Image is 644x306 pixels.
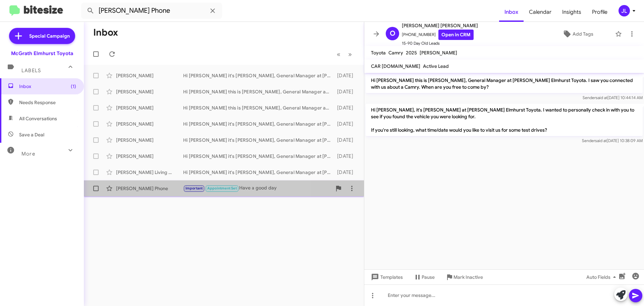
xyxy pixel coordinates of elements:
span: Toyota [371,50,386,56]
div: [DATE] [334,137,359,143]
button: Pause [408,271,440,283]
span: Labels [21,68,41,74]
span: Sender [DATE] 10:38:09 AM [582,138,643,143]
input: Search [81,3,222,19]
a: Inbox [499,2,524,22]
span: Needs Response [19,99,76,106]
span: More [21,151,35,157]
div: [PERSON_NAME] [116,137,183,143]
div: Keywords by Traffic [74,40,113,44]
div: Hi [PERSON_NAME] it's [PERSON_NAME], General Manager at [PERSON_NAME] Elmhurst Toyota. I noticed ... [183,137,334,143]
button: Auto Fields [581,271,624,283]
div: Hi [PERSON_NAME] it's [PERSON_NAME], General Manager at [PERSON_NAME] Elmhurst Toyota. I noticed ... [183,121,334,127]
a: Special Campaign [9,28,75,44]
span: Sender [DATE] 10:44:14 AM [583,95,643,100]
span: CAR [DOMAIN_NAME] [371,63,420,69]
div: [DATE] [334,169,359,176]
span: « [337,50,340,58]
a: Open in CRM [438,30,474,40]
span: Inbox [19,83,76,90]
span: (1) [71,83,76,90]
div: Hi [PERSON_NAME] this is [PERSON_NAME], General Manager at [PERSON_NAME] [PERSON_NAME]. Thanks fo... [183,104,334,111]
div: Hi [PERSON_NAME] this is [PERSON_NAME], General Manager at [PERSON_NAME] [PERSON_NAME]. Thanks fo... [183,88,334,95]
button: Templates [364,271,408,283]
span: Special Campaign [29,33,70,39]
span: [PERSON_NAME] [420,50,457,56]
div: [PERSON_NAME] [116,121,183,127]
span: » [348,50,352,58]
button: JL [613,5,637,16]
div: JL [619,5,630,16]
div: [PERSON_NAME] [116,153,183,160]
div: [PERSON_NAME] [116,88,183,95]
div: [PERSON_NAME] Living Trust [116,169,183,176]
nav: Page navigation example [333,47,356,61]
a: Insights [557,2,587,22]
p: Hi [PERSON_NAME], it's [PERSON_NAME] at [PERSON_NAME] Elmhurst Toyota. I wanted to personally che... [366,104,643,136]
p: Hi [PERSON_NAME] this is [PERSON_NAME], General Manager at [PERSON_NAME] Elmhurst Toyota. I saw y... [366,74,643,93]
span: Mark Inactive [453,271,483,283]
span: [PHONE_NUMBER] [402,30,478,40]
h1: Inbox [93,27,118,38]
div: [DATE] [334,88,359,95]
div: [DATE] [334,72,359,79]
div: Domain Overview [25,40,60,44]
button: Add Tags [543,28,612,40]
span: Auto Fields [586,271,619,283]
span: 2025 [406,50,417,56]
div: [DATE] [334,121,359,127]
div: Hi [PERSON_NAME] it's [PERSON_NAME], General Manager at [PERSON_NAME] Elmhurst Toyota. I noticed ... [183,153,334,160]
span: 15-90 Day Old Leads [402,40,478,47]
img: website_grey.svg [11,17,16,23]
img: tab_keywords_by_traffic_grey.svg [67,39,72,44]
span: O [390,28,395,39]
div: [PERSON_NAME] [116,104,183,111]
span: Important [185,186,203,190]
button: Next [344,47,356,61]
div: v 4.0.25 [19,11,33,16]
div: [DATE] [334,153,359,160]
span: Save a Deal [19,131,44,138]
div: [DATE] [334,104,359,111]
img: tab_domain_overview_orange.svg [18,39,23,44]
div: Hi [PERSON_NAME] it's [PERSON_NAME], General Manager at [PERSON_NAME] Elmhurst Toyota. I noticed ... [183,169,334,176]
a: Calendar [524,2,557,22]
span: Camry [388,50,403,56]
a: Profile [587,2,613,22]
span: [PERSON_NAME] [PERSON_NAME] [402,21,478,30]
div: Domain: [DOMAIN_NAME] [17,17,74,23]
div: [PERSON_NAME] [116,72,183,79]
span: said at [596,95,607,100]
span: All Conversations [19,115,57,122]
span: Add Tags [573,28,593,40]
span: Templates [370,271,403,283]
span: Appointment Set [207,186,237,190]
img: logo_orange.svg [11,11,16,16]
span: Pause [422,271,435,283]
button: Mark Inactive [440,271,488,283]
span: said at [595,138,607,143]
div: [PERSON_NAME] Phone [116,185,183,192]
div: McGrath Elmhurst Toyota [11,50,73,57]
button: Previous [333,47,344,61]
div: Have a good day [183,184,332,192]
div: Hi [PERSON_NAME] it's [PERSON_NAME], General Manager at [PERSON_NAME] Elmhurst Toyota. I noticed ... [183,72,334,79]
span: Active Lead [423,63,449,69]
